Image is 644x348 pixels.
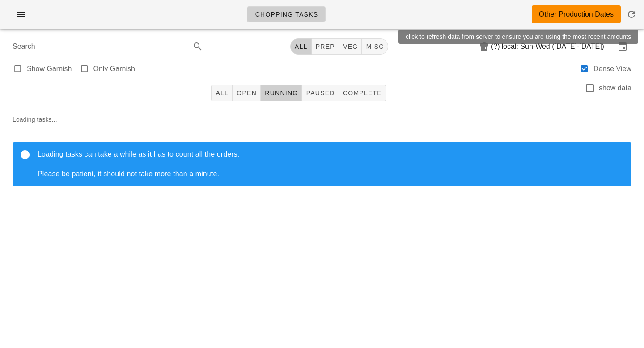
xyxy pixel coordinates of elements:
[365,43,384,50] span: misc
[211,85,233,101] button: All
[93,64,135,73] label: Only Garnish
[343,43,358,50] span: veg
[233,85,261,101] button: Open
[236,89,257,97] span: Open
[302,85,339,101] button: Paused
[599,84,631,93] label: show data
[27,64,72,73] label: Show Garnish
[362,38,388,55] button: misc
[339,38,362,55] button: veg
[593,64,631,73] label: Dense View
[247,6,326,22] a: Chopping Tasks
[343,89,382,97] span: Complete
[254,11,318,18] span: Chopping Tasks
[290,38,312,55] button: All
[261,85,302,101] button: Running
[339,85,386,101] button: Complete
[315,43,335,50] span: prep
[539,9,614,20] div: Other Production Dates
[294,43,308,50] span: All
[5,107,639,200] div: Loading tasks...
[305,89,335,97] span: Paused
[215,89,229,97] span: All
[38,149,624,179] div: Loading tasks can take a while as it has to count all the orders. Please be patient, it should no...
[312,38,339,55] button: prep
[264,89,298,97] span: Running
[491,42,502,51] div: (?)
